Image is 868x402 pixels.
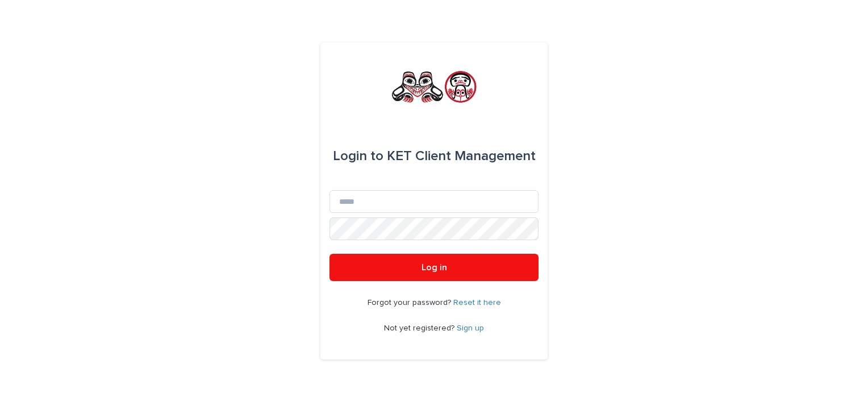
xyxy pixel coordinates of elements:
a: Sign up [457,324,484,332]
img: rNyI97lYS1uoOg9yXW8k [390,70,478,104]
span: Not yet registered? [384,324,457,332]
span: Login to [333,149,383,163]
button: Log in [329,254,539,281]
div: KET Client Management [333,140,536,172]
span: Forgot your password? [368,299,453,307]
span: Log in [422,263,447,272]
a: Reset it here [453,299,501,307]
